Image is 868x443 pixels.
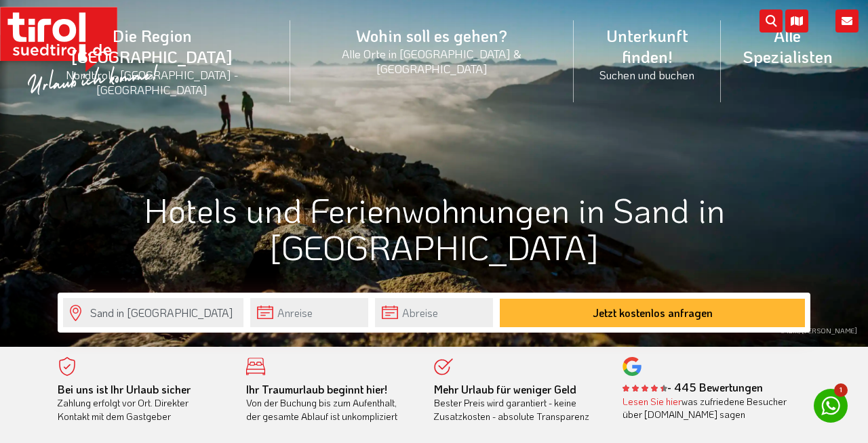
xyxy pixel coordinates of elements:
[58,383,226,423] div: Zahlung erfolgt vor Ort. Direkter Kontakt mit dem Gastgeber
[250,298,368,327] input: Anreise
[574,10,721,97] a: Unterkunft finden!Suchen und buchen
[246,383,414,423] div: Von der Buchung bis zum Aufenthalt, der gesamte Ablauf ist unkompliziert
[30,67,274,97] small: Nordtirol - [GEOGRAPHIC_DATA] - [GEOGRAPHIC_DATA]
[63,298,243,327] input: Wo soll's hingehen?
[434,382,576,396] b: Mehr Urlaub für weniger Geld
[590,67,705,82] small: Suchen und buchen
[500,299,805,327] button: Jetzt kostenlos anfragen
[721,10,854,82] a: Alle Spezialisten
[623,395,791,421] div: was zufriedene Besucher über [DOMAIN_NAME] sagen
[814,389,848,423] a: 1
[58,382,191,396] b: Bei uns ist Ihr Urlaub sicher
[623,395,682,408] a: Lesen Sie hier
[246,382,387,396] b: Ihr Traumurlaub beginnt hier!
[434,383,602,423] div: Bester Preis wird garantiert - keine Zusatzkosten - absolute Transparenz
[375,298,493,327] input: Abreise
[14,10,290,112] a: Die Region [GEOGRAPHIC_DATA]Nordtirol - [GEOGRAPHIC_DATA] - [GEOGRAPHIC_DATA]
[835,9,859,33] i: Kontakt
[290,10,574,91] a: Wohin soll es gehen?Alle Orte in [GEOGRAPHIC_DATA] & [GEOGRAPHIC_DATA]
[785,9,808,33] i: Karte öffnen
[834,383,848,397] span: 1
[58,191,810,266] h1: Hotels und Ferienwohnungen in Sand in [GEOGRAPHIC_DATA]
[307,46,557,76] small: Alle Orte in [GEOGRAPHIC_DATA] & [GEOGRAPHIC_DATA]
[623,380,763,394] b: - 445 Bewertungen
